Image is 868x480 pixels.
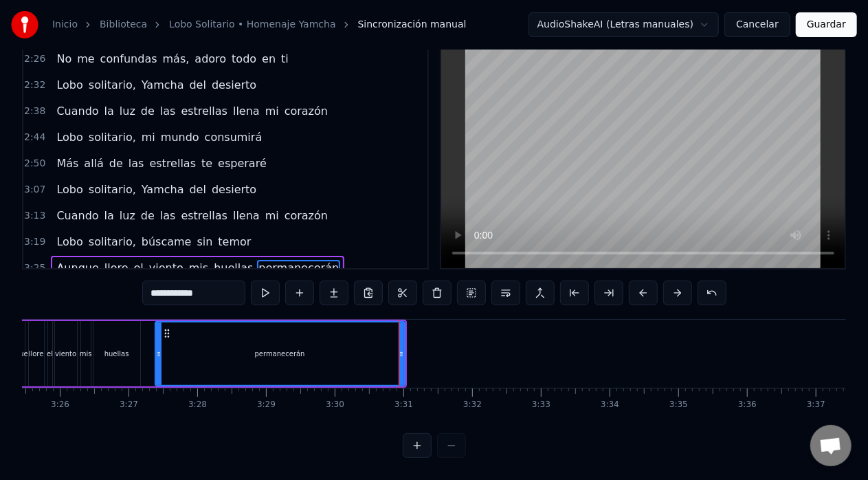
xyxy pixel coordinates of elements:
span: corazón [283,208,329,223]
span: del [188,182,208,197]
span: esperaré [216,155,268,171]
div: mis [80,349,92,359]
div: 3:34 [601,400,619,411]
span: llena [232,103,261,119]
span: todo [230,51,258,67]
span: estrellas [179,208,229,223]
span: me [76,51,96,67]
div: 3:30 [326,400,344,411]
span: luz [118,103,137,119]
button: Guardar [796,12,857,37]
span: mi [140,129,157,145]
span: viento [148,260,185,276]
span: llena [232,208,261,223]
span: desierto [210,182,258,197]
span: llore [103,260,130,276]
div: Chat abierto [810,425,852,466]
div: 3:27 [120,400,138,411]
span: luz [118,208,137,223]
div: huellas [104,349,129,359]
span: Lobo [55,182,84,197]
span: temor [216,234,252,250]
a: Biblioteca [100,18,147,32]
span: en [260,51,277,67]
span: 3:07 [24,183,45,197]
span: Cuando [55,103,100,119]
img: youka [11,11,38,39]
span: Lobo [55,129,84,145]
span: Yamcha [140,182,186,197]
span: la [103,208,115,223]
span: solitario, [87,234,137,250]
button: Cancelar [724,12,790,37]
div: 3:33 [532,400,550,411]
div: 3:26 [51,400,69,411]
span: sin [196,234,214,250]
span: Lobo [55,77,84,93]
span: la [103,103,115,119]
span: Más [55,155,80,171]
span: de [140,103,156,119]
span: 3:19 [24,235,45,249]
span: ti [280,51,290,67]
div: 3:37 [807,400,825,411]
span: No [55,51,73,67]
div: 3:36 [738,400,757,411]
span: solitario, [87,129,137,145]
a: Inicio [52,18,78,32]
nav: breadcrumb [52,18,467,32]
div: 3:32 [463,400,482,411]
div: 3:31 [394,400,413,411]
div: permanecerán [255,349,305,359]
span: adoro [193,51,227,67]
div: 3:35 [669,400,688,411]
span: Cuando [55,208,100,223]
div: 3:28 [188,400,207,411]
span: búscame [140,234,193,250]
span: 2:50 [24,157,45,171]
span: las [159,103,177,119]
span: solitario, [87,77,137,93]
span: confundas [99,51,159,67]
span: el [133,260,145,276]
span: solitario, [87,182,137,197]
span: huellas [212,260,254,276]
span: corazón [283,103,329,119]
span: permanecerán [257,260,340,276]
span: Aunque [55,260,100,276]
span: mi [264,103,280,119]
span: mundo [159,129,201,145]
span: 2:38 [24,105,45,118]
span: mi [264,208,280,223]
span: las [127,155,146,171]
span: 2:26 [24,52,45,66]
span: 2:44 [24,131,45,144]
span: más, [162,51,191,67]
span: 2:32 [24,78,45,92]
span: estrellas [148,155,198,171]
div: el [47,349,53,359]
span: allá [82,155,105,171]
span: las [159,208,177,223]
span: 3:13 [24,209,45,223]
span: Yamcha [140,77,186,93]
a: Lobo Solitario • Homenaje Yamcha [169,18,335,32]
span: de [140,208,156,223]
span: mis [188,260,210,276]
span: consumirá [203,129,264,145]
span: Lobo [55,234,84,250]
div: llore [29,349,44,359]
span: de [108,155,124,171]
span: del [188,77,208,93]
div: 3:29 [257,400,276,411]
span: estrellas [179,103,229,119]
span: te [200,155,214,171]
span: Sincronización manual [358,18,467,32]
span: 3:25 [24,261,45,275]
div: viento [55,349,76,359]
span: desierto [210,77,258,93]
